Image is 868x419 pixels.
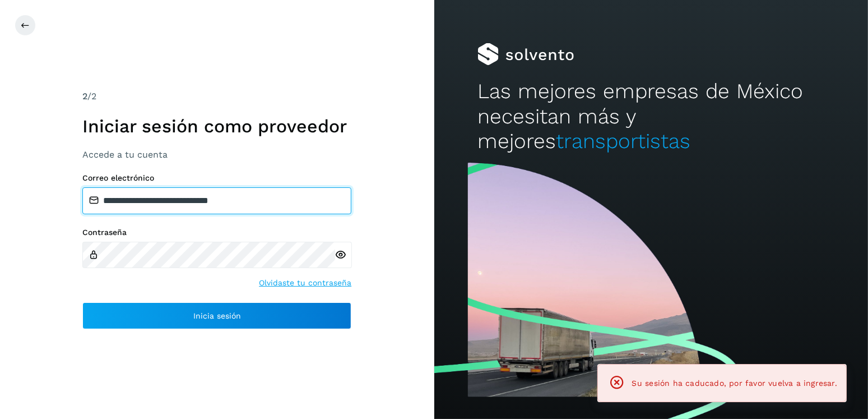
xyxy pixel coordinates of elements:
span: 2 [82,91,87,102]
span: Inicia sesión [193,312,241,320]
a: Olvidaste tu contraseña [259,277,351,289]
h1: Iniciar sesión como proveedor [82,116,351,137]
label: Contraseña [82,228,351,237]
span: Su sesión ha caducado, por favor vuelva a ingresar. [632,379,837,388]
h3: Accede a tu cuenta [82,149,351,160]
h2: Las mejores empresas de México necesitan más y mejores [477,79,825,154]
button: Inicia sesión [82,302,351,329]
span: transportistas [556,129,690,153]
label: Correo electrónico [82,173,351,183]
div: /2 [82,90,351,103]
